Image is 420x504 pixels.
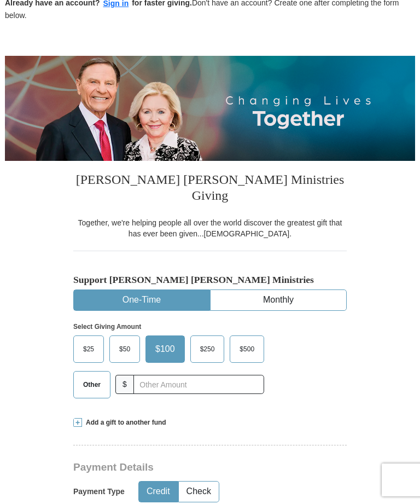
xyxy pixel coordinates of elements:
input: Other Amount [133,375,264,394]
h5: Support [PERSON_NAME] [PERSON_NAME] Ministries [73,274,347,286]
h3: Payment Details [73,461,352,474]
h5: Payment Type [73,487,125,496]
span: $250 [195,341,220,357]
button: Monthly [211,290,346,310]
span: $25 [78,341,100,357]
span: Add a gift to another fund [82,418,166,427]
span: $ [115,375,134,394]
button: One-Time [74,290,209,310]
h3: [PERSON_NAME] [PERSON_NAME] Ministries Giving [73,161,347,217]
button: Credit [139,482,178,502]
strong: Select Giving Amount [73,323,141,331]
button: Check [179,482,219,502]
span: Other [78,376,106,393]
div: Together, we're helping people all over the world discover the greatest gift that has ever been g... [73,217,347,239]
span: $100 [150,341,180,357]
span: $500 [234,341,260,357]
span: $50 [114,341,136,357]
